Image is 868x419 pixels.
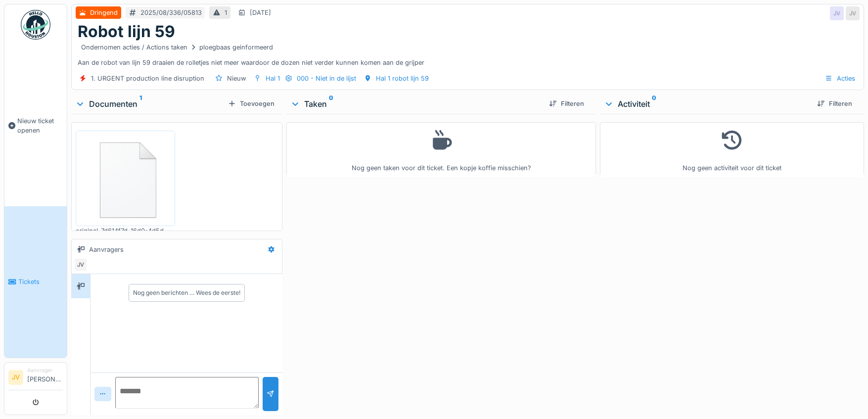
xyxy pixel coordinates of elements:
[8,367,63,390] a: JV Aanvrager[PERSON_NAME]
[75,98,224,110] div: Documenten
[133,288,240,297] div: Nog geen berichten … Wees de eerste!
[81,43,273,52] div: Ondernomen acties / Actions taken ploegbaas geinformeerd
[266,74,280,83] div: Hal 1
[78,133,173,224] img: 84750757-fdcc6f00-afbb-11ea-908a-1074b026b06b.png
[8,370,23,385] li: JV
[606,127,858,173] div: Nog geen activiteit voor dit ticket
[604,98,809,110] div: Activiteit
[21,10,50,40] img: Badge_color-CXgf-gQk.svg
[227,74,246,83] div: Nieuw
[27,367,63,374] div: Aanvrager
[27,367,63,388] li: [PERSON_NAME]
[78,41,858,67] div: Aan de robot van lijn 59 draaien de rolletjes niet meer waardoor de dozen niet verder kunnen kome...
[293,127,589,173] div: Nog geen taken voor dit ticket. Een kopje koffie misschien?
[4,45,67,206] a: Nieuw ticket openen
[813,97,856,110] div: Filteren
[225,8,227,17] div: 1
[74,258,88,272] div: JV
[140,8,202,17] div: 2025/08/336/05813
[821,71,860,86] div: Acties
[4,206,67,358] a: Tickets
[139,98,142,110] sup: 1
[89,245,124,254] div: Aanvragers
[329,98,333,110] sup: 0
[545,97,588,110] div: Filteren
[91,74,204,83] div: 1. URGENT production line disruption
[76,226,175,235] div: original-7d614f7d-16d0-4d5d-8558-7a9d0b3f7634.mp4
[90,8,118,17] div: Dringend
[830,6,844,20] div: JV
[297,74,356,83] div: 000 - Niet in de lijst
[18,277,63,286] span: Tickets
[250,8,271,17] div: [DATE]
[78,22,175,41] h1: Robot lijn 59
[290,98,541,110] div: Taken
[17,116,63,135] span: Nieuw ticket openen
[376,74,429,83] div: Hal 1 robot lijn 59
[224,97,278,110] div: Toevoegen
[846,6,860,20] div: JV
[652,98,656,110] sup: 0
